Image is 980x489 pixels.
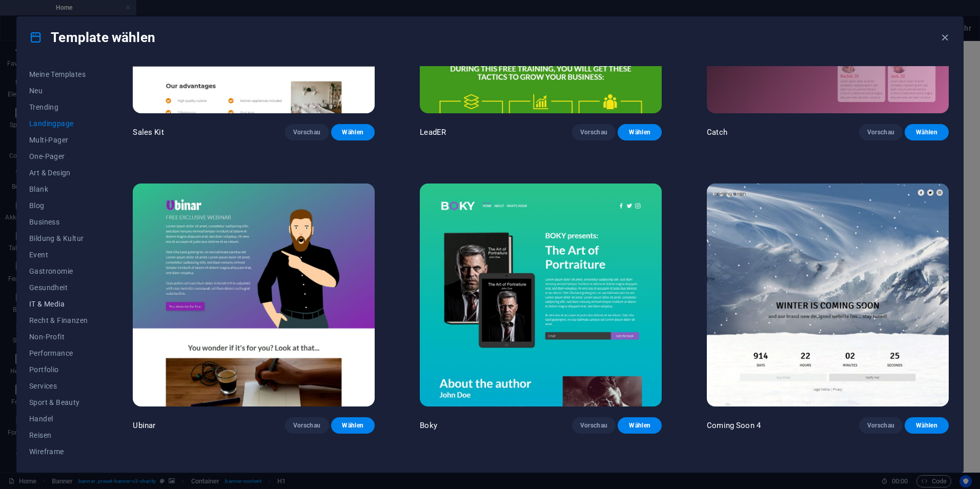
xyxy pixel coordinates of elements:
span: Vorschau [867,128,895,136]
span: Meine Templates [29,70,88,78]
span: Blank [29,185,88,193]
span: Wireframe [29,447,88,456]
span: Reisen [29,431,88,439]
p: Sales Kit [133,127,164,137]
span: Performance [29,349,88,357]
button: Portfolio [29,361,88,378]
span: Neu [29,87,88,95]
button: Wählen [331,417,375,434]
span: Vorschau [580,128,608,136]
img: Coming Soon 4 [707,184,949,406]
button: Landingpage [29,115,88,132]
button: Reisen [29,427,88,443]
span: Vorschau [580,421,608,430]
button: Blog [29,197,88,214]
span: Blog [29,201,88,210]
button: Event [29,247,88,263]
button: Gastronomie [29,263,88,279]
span: Wählen [626,128,654,136]
span: Art & Design [29,169,88,177]
button: Bildung & Kultur [29,230,88,247]
span: Handel [29,415,88,423]
span: Services [29,382,88,390]
button: Vorschau [285,124,329,140]
span: Business [29,218,88,226]
span: Multi-Pager [29,136,88,144]
span: Non-Profit [29,333,88,341]
span: Event [29,251,88,259]
span: Gastronomie [29,267,88,275]
button: Wählen [905,417,949,434]
button: Business [29,214,88,230]
span: Gesundheit [29,283,88,292]
button: One-Pager [29,148,88,165]
span: Bildung & Kultur [29,234,88,242]
span: One-Pager [29,152,88,160]
button: Wählen [618,417,662,434]
button: Wählen [618,124,662,140]
span: IT & Media [29,300,88,308]
button: Multi-Pager [29,132,88,148]
span: Wählen [339,128,367,136]
button: Blank [29,181,88,197]
button: Sport & Beauty [29,394,88,411]
button: Wählen [905,124,949,140]
button: Wireframe [29,443,88,460]
span: Recht & Finanzen [29,316,88,324]
h4: Template wählen [29,29,155,46]
button: Neu [29,83,88,99]
p: Ubinar [133,420,155,431]
button: Non-Profit [29,329,88,345]
span: Vorschau [867,421,895,430]
span: Wählen [626,421,654,430]
button: Performance [29,345,88,361]
span: Wählen [913,128,941,136]
span: Landingpage [29,119,88,128]
img: Boky [420,184,662,406]
button: Vorschau [859,417,903,434]
p: Boky [420,420,437,431]
span: Vorschau [293,421,321,430]
button: Vorschau [859,124,903,140]
button: Services [29,378,88,394]
button: IT & Media [29,296,88,312]
button: Recht & Finanzen [29,312,88,329]
span: Wählen [339,421,367,430]
p: Catch [707,127,727,137]
span: Trending [29,103,88,111]
img: Ubinar [133,184,375,406]
button: Art & Design [29,165,88,181]
span: Wählen [913,421,941,430]
span: Sport & Beauty [29,398,88,406]
button: Gesundheit [29,279,88,296]
button: Handel [29,411,88,427]
button: Trending [29,99,88,115]
button: Meine Templates [29,66,88,83]
button: Wählen [331,124,375,140]
span: Portfolio [29,365,88,374]
button: Vorschau [572,124,616,140]
p: LeadER [420,127,446,137]
p: Coming Soon 4 [707,420,761,431]
button: Vorschau [285,417,329,434]
button: Vorschau [572,417,616,434]
span: Vorschau [293,128,321,136]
